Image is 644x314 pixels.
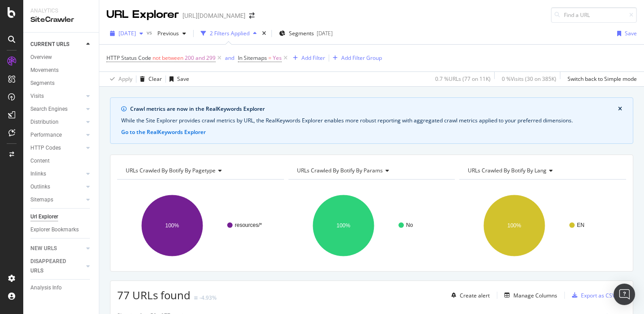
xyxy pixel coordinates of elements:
[625,29,637,37] div: Save
[119,75,132,83] div: Apply
[136,72,162,86] button: Clear
[148,75,162,83] div: Clear
[235,222,262,228] text: resources/*
[568,75,637,83] div: Switch back to Simple mode
[30,212,58,222] div: Url Explorer
[249,13,254,19] div: arrow-right-arrow-left
[466,163,618,178] h4: URLs Crawled By Botify By lang
[30,105,68,114] div: Search Engines
[117,187,284,264] div: A chart.
[225,54,234,62] div: and
[30,40,84,49] a: CURRENT URLS
[126,167,216,174] span: URLs Crawled By Botify By pagetype
[106,26,147,41] button: [DATE]
[30,195,53,205] div: Sitemaps
[317,29,333,37] div: [DATE]
[501,290,557,301] button: Manage Columns
[260,29,268,38] div: times
[30,79,93,88] a: Segments
[568,288,615,302] button: Export as CSV
[448,288,490,302] button: Create alert
[268,54,271,62] span: =
[614,26,637,41] button: Save
[275,26,336,41] button: Segments[DATE]
[30,53,52,62] div: Overview
[30,244,57,253] div: NEW URLS
[502,75,556,83] div: 0 % Visits ( 30 on 385K )
[30,130,62,140] div: Performance
[30,105,84,114] a: Search Engines
[30,156,93,166] a: Content
[30,283,62,293] div: Analysis Info
[459,187,626,264] svg: A chart.
[30,225,93,234] a: Explorer Bookmarks
[30,244,84,253] a: NEW URLS
[199,294,216,301] div: -4.93%
[124,163,276,178] h4: URLs Crawled By Botify By pagetype
[30,257,84,276] a: DISAPPEARED URLS
[30,117,84,127] a: Distribution
[30,143,61,153] div: HTTP Codes
[30,169,46,179] div: Inlinks
[30,66,59,75] div: Movements
[30,225,79,234] div: Explorer Bookmarks
[210,29,250,37] div: 2 Filters Applied
[185,52,216,64] span: 200 and 299
[119,29,136,37] span: 2025 Oct. 8th
[273,52,282,64] span: Yes
[165,222,179,229] text: 100%
[30,79,55,88] div: Segments
[154,26,190,41] button: Previous
[564,72,637,86] button: Switch back to Simple mode
[30,117,59,127] div: Distribution
[197,26,260,41] button: 2 Filters Applied
[30,143,84,153] a: HTTP Codes
[30,182,50,192] div: Outlinks
[30,15,92,25] div: SiteCrawler
[154,29,179,37] span: Previous
[30,53,93,62] a: Overview
[297,167,383,174] span: URLs Crawled By Botify By params
[30,169,84,179] a: Inlinks
[289,29,314,37] span: Segments
[30,283,93,293] a: Analysis Info
[30,92,84,101] a: Visits
[30,7,92,15] div: Analytics
[30,40,69,49] div: CURRENT URLS
[153,54,183,62] span: not between
[295,163,447,178] h4: URLs Crawled By Botify By params
[406,222,413,228] text: No
[30,156,50,166] div: Content
[121,128,206,136] button: Go to the RealKeywords Explorer
[301,54,325,62] div: Add Filter
[329,53,382,63] button: Add Filter Group
[30,195,84,205] a: Sitemaps
[177,75,189,83] div: Save
[336,222,350,229] text: 100%
[288,187,455,264] svg: A chart.
[614,284,635,305] div: Open Intercom Messenger
[182,11,246,20] div: [URL][DOMAIN_NAME]
[30,92,44,101] div: Visits
[30,182,84,192] a: Outlinks
[551,7,637,23] input: Find a URL
[106,7,179,22] div: URL Explorer
[581,292,615,299] div: Export as CSV
[30,130,84,140] a: Performance
[30,66,93,75] a: Movements
[130,105,618,113] div: Crawl metrics are now in the RealKeywords Explorer
[341,54,382,62] div: Add Filter Group
[513,292,557,299] div: Manage Columns
[117,288,191,302] span: 77 URLs found
[194,297,198,299] img: Equal
[225,54,234,62] button: and
[577,222,585,228] text: EN
[508,222,521,229] text: 100%
[30,212,93,222] a: Url Explorer
[30,257,76,276] div: DISAPPEARED URLS
[289,53,325,63] button: Add Filter
[616,103,624,115] button: close banner
[106,72,132,86] button: Apply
